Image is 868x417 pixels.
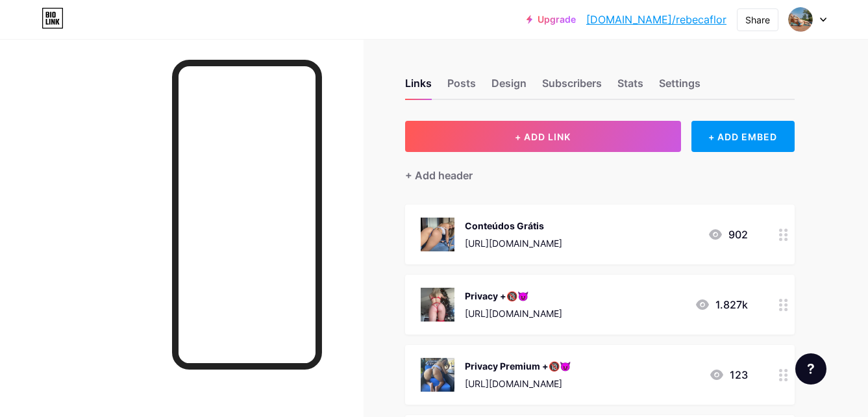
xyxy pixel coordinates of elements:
a: [DOMAIN_NAME]/rebecaflor [586,12,726,27]
div: + Add header [405,168,473,183]
a: Upgrade [527,14,576,25]
div: Privacy +🔞😈 [465,289,562,303]
div: [URL][DOMAIN_NAME] [465,377,571,390]
img: Privacy +🔞😈 [421,288,454,322]
img: Conteúdos Grátis [421,218,454,251]
div: Share [745,13,770,27]
div: [URL][DOMAIN_NAME] [465,307,562,320]
div: Posts [447,75,476,99]
div: Subscribers [542,75,602,99]
button: + ADD LINK [405,121,681,152]
div: Design [491,75,527,99]
div: Settings [659,75,701,99]
div: + ADD EMBED [691,121,795,152]
div: Stats [617,75,643,99]
div: [URL][DOMAIN_NAME] [465,236,562,250]
span: + ADD LINK [515,131,571,142]
div: 123 [709,367,748,383]
img: Privacy Premium +🔞😈 [421,358,454,392]
div: Links [405,75,432,99]
div: Conteúdos Grátis [465,219,562,233]
img: Rebeca Flor [788,7,813,32]
div: 1.827k [695,297,748,312]
div: Privacy Premium +🔞😈 [465,359,571,373]
div: 902 [708,227,748,242]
